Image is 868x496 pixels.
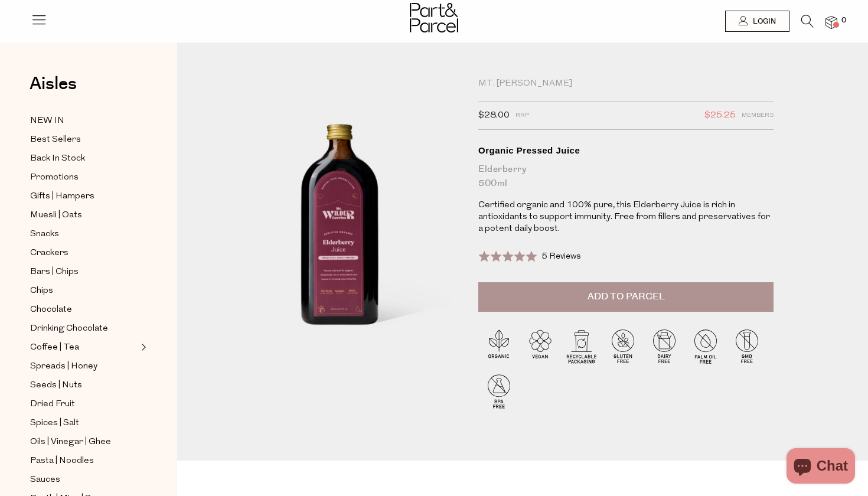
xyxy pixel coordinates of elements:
span: Best Sellers [30,133,81,147]
span: Login [750,17,776,27]
img: Organic Pressed Juice [213,78,461,388]
a: Oils | Vinegar | Ghee [30,435,138,449]
span: Aisles [30,71,77,97]
span: Oils | Vinegar | Ghee [30,435,111,449]
span: Gifts | Hampers [30,190,94,204]
img: P_P-ICONS-Live_Bec_V11_Vegan.svg [520,325,561,367]
span: 0 [838,15,849,26]
span: Seeds | Nuts [30,378,82,393]
a: Snacks [30,227,138,242]
a: Spices | Salt [30,416,138,430]
span: Sauces [30,473,60,487]
a: Pasta | Noodles [30,453,138,468]
span: Chips [30,284,53,298]
span: Add to Parcel [588,290,665,304]
span: Pasta | Noodles [30,454,94,468]
a: Gifts | Hampers [30,189,138,204]
span: $25.25 [704,108,736,123]
a: Crackers [30,246,138,260]
a: Muesli | Oats [30,208,138,223]
img: P_P-ICONS-Live_Bec_V11_Organic.svg [478,325,520,367]
a: Drinking Chocolate [30,321,138,336]
img: P_P-ICONS-Live_Bec_V11_Palm_Oil_Free.svg [685,325,726,367]
span: Spices | Salt [30,416,79,430]
span: 5 Reviews [541,252,581,261]
a: NEW IN [30,113,138,128]
img: P_P-ICONS-Live_Bec_V11_GMO_Free.svg [726,325,768,367]
a: Dried Fruit [30,397,138,412]
a: Promotions [30,170,138,185]
a: Login [725,11,789,32]
span: Members [742,108,774,123]
span: Chocolate [30,303,72,317]
a: Coffee | Tea [30,340,138,355]
span: Bars | Chips [30,265,79,279]
span: Coffee | Tea [30,341,79,355]
span: $28.00 [478,108,510,123]
a: Best Sellers [30,132,138,147]
span: Drinking Chocolate [30,322,108,336]
span: NEW IN [30,114,64,128]
span: Muesli | Oats [30,208,82,223]
button: Expand/Collapse Coffee | Tea [138,340,146,354]
span: RRP [515,108,529,123]
span: Crackers [30,246,68,260]
inbox-online-store-chat: Shopify online store chat [783,448,859,487]
a: Spreads | Honey [30,359,138,374]
a: 0 [825,16,837,28]
img: P_P-ICONS-Live_Bec_V11_Recyclable_Packaging.svg [561,325,602,367]
div: Elderberry 500ml [478,162,774,191]
a: Back In Stock [30,151,138,166]
a: Chips [30,283,138,298]
div: Mt. [PERSON_NAME] [478,78,774,90]
button: Add to Parcel [478,282,774,312]
a: Seeds | Nuts [30,378,138,393]
a: Bars | Chips [30,265,138,279]
span: Snacks [30,227,59,242]
span: Dried Fruit [30,397,75,412]
a: Sauces [30,472,138,487]
span: Spreads | Honey [30,360,97,374]
a: Chocolate [30,302,138,317]
img: P_P-ICONS-Live_Bec_V11_BPA_Free.svg [478,370,520,412]
span: Promotions [30,171,79,185]
a: Aisles [30,75,77,105]
div: Organic Pressed Juice [478,145,774,156]
span: Back In Stock [30,152,85,166]
img: Part&Parcel [410,3,458,32]
p: Certified organic and 100% pure, this Elderberry Juice is rich in antioxidants to support immunit... [478,200,774,235]
img: P_P-ICONS-Live_Bec_V11_Gluten_Free.svg [602,325,644,367]
img: P_P-ICONS-Live_Bec_V11_Dairy_Free.svg [644,325,685,367]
